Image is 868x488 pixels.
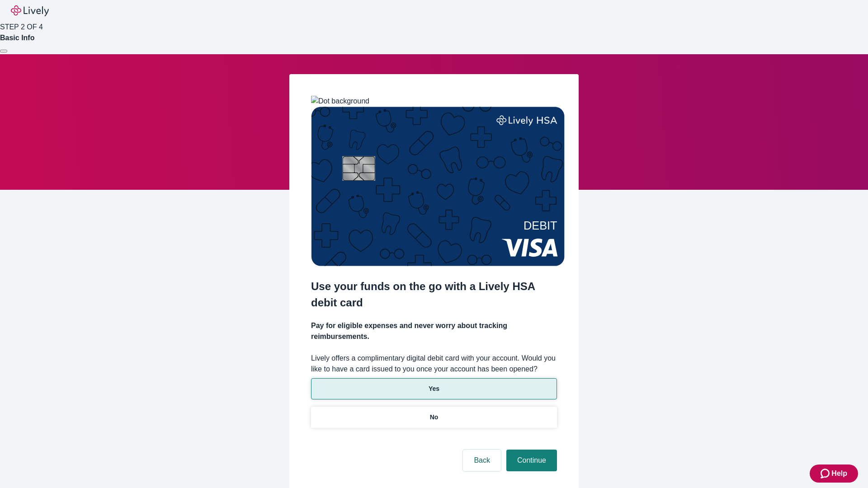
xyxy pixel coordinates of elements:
[506,450,557,471] button: Continue
[311,378,557,399] button: Yes
[311,353,557,375] label: Lively offers a complimentary digital debit card with your account. Would you like to have a card...
[831,468,847,479] span: Help
[311,407,557,428] button: No
[429,384,439,394] p: Yes
[311,96,369,107] img: Dot background
[810,465,858,483] button: Zendesk support iconHelp
[311,278,557,311] h2: Use your funds on the go with a Lively HSA debit card
[311,320,557,342] h4: Pay for eligible expenses and never worry about tracking reimbursements.
[821,468,831,479] svg: Zendesk support icon
[463,450,501,471] button: Back
[430,413,439,422] p: No
[11,5,49,16] img: Lively
[311,107,565,266] img: Debit card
